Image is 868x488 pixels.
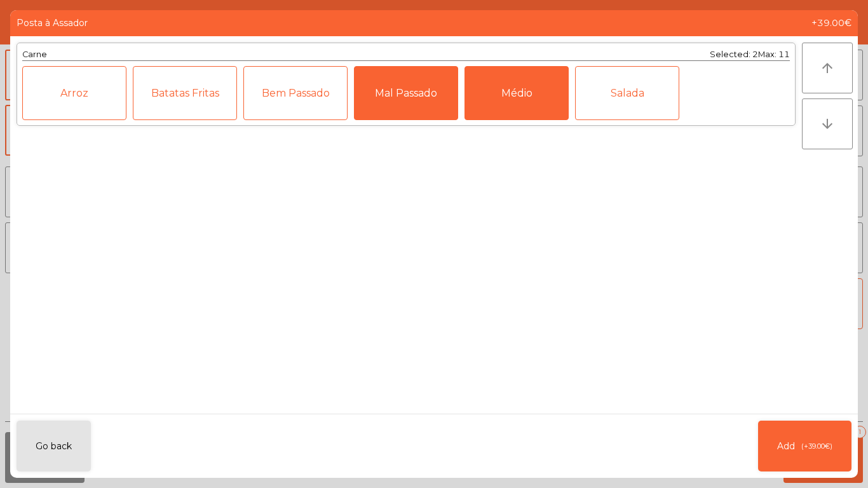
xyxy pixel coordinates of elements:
[777,440,795,453] span: Add
[465,66,569,120] div: Médio
[22,48,47,60] div: Carne
[354,66,458,120] div: Mal Passado
[811,17,851,30] span: +39.00€
[802,98,853,149] button: arrow_downward
[802,43,853,93] button: arrow_upward
[820,116,835,132] i: arrow_downward
[22,66,126,120] div: Arroz
[758,50,790,59] span: Max: 11
[710,50,758,59] span: Selected: 2
[243,66,348,120] div: Bem Passado
[17,17,88,30] span: Posta à Assador
[820,60,835,76] i: arrow_upward
[133,66,237,120] div: Batatas Fritas
[801,441,832,452] span: (+39.00€)
[758,421,851,471] button: Add(+39.00€)
[575,66,679,120] div: Salada
[17,421,91,471] button: Go back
